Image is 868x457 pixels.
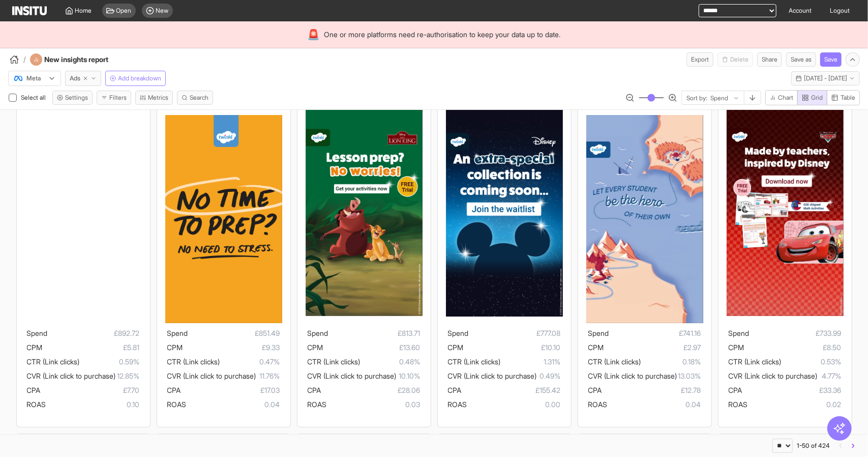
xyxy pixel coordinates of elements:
[501,356,561,368] span: 1.31%
[804,74,847,82] span: [DATE] - [DATE]
[588,329,609,337] span: Spend
[397,370,421,382] span: 10.10%
[729,400,748,409] span: ROAS
[757,52,782,67] button: Share
[44,54,136,65] h4: New insights report
[308,400,327,409] span: ROAS
[167,357,220,366] span: CTR (Link clicks)
[308,386,321,394] span: CPA
[588,386,602,394] span: CPA
[323,341,421,354] span: £13.60
[167,400,187,409] span: ROAS
[41,384,140,396] span: £7.70
[70,74,80,82] span: Ads
[744,341,842,354] span: £8.50
[448,386,462,394] span: CPA
[641,356,701,368] span: 0.18%
[827,90,860,105] button: Table
[52,91,93,105] button: Settings
[686,94,707,102] span: Sort by:
[43,341,140,354] span: £5.81
[75,7,92,15] span: Home
[105,71,166,86] button: Add breakdown
[116,370,140,382] span: 12.85%
[448,400,467,409] span: ROAS
[80,356,140,368] span: 0.59%
[30,53,136,66] div: New insights report
[65,94,88,102] span: Settings
[820,52,842,67] button: Save
[177,91,213,105] button: Search
[462,384,561,396] span: £155.42
[327,398,421,411] span: 0.03
[181,384,280,396] span: £17.03
[811,94,823,102] span: Grid
[328,327,421,339] span: £813.71
[220,356,280,368] span: 0.47%
[537,370,561,382] span: 0.49%
[717,52,753,67] span: You cannot delete a preset report.
[786,52,816,67] button: Save as
[818,370,842,382] span: 4.77%
[448,357,501,366] span: CTR (Link clicks)
[21,94,48,101] span: Select all
[167,386,181,394] span: CPA
[48,327,140,339] span: £892.72
[308,357,361,366] span: CTR (Link clicks)
[778,94,793,102] span: Chart
[841,94,855,102] span: Table
[588,357,641,366] span: CTR (Link clicks)
[791,71,860,85] button: [DATE] - [DATE]
[602,384,701,396] span: £12.78
[361,356,421,368] span: 0.48%
[46,398,140,411] span: 0.10
[686,52,713,67] button: Export
[12,6,47,15] img: Logo
[729,343,744,352] span: CPM
[187,398,280,411] span: 0.04
[27,372,116,380] span: CVR (Link click to purchase)
[608,398,701,411] span: 0.04
[729,329,750,337] span: Spend
[729,357,782,366] span: CTR (Link clicks)
[448,343,464,352] span: CPM
[118,74,161,82] span: Add breakdown
[588,400,608,409] span: ROAS
[97,91,131,105] button: Filters
[609,327,701,339] span: £741.16
[156,7,169,15] span: New
[765,90,798,105] button: Chart
[321,384,421,396] span: £28.06
[190,94,208,102] span: Search
[750,327,842,339] span: £733.99
[167,343,183,352] span: CPM
[677,370,701,382] span: 13.03%
[308,27,320,42] div: 🚨
[27,357,80,366] span: CTR (Link clicks)
[167,372,256,380] span: CVR (Link click to purchase)
[27,343,43,352] span: CPM
[469,327,561,339] span: £777.08
[308,343,323,352] span: CPM
[717,52,753,67] button: Delete
[729,386,742,394] span: CPA
[308,329,328,337] span: Spend
[464,341,561,354] span: £10.10
[467,398,561,411] span: 0.00
[135,91,173,105] button: Metrics
[308,372,397,380] span: CVR (Link click to purchase)
[27,329,48,337] span: Spend
[782,356,842,368] span: 0.53%
[256,370,280,382] span: 11.76%
[27,400,46,409] span: ROAS
[588,343,604,352] span: CPM
[797,442,830,450] div: 1-50 of 424
[65,71,101,86] button: Ads
[324,30,561,40] span: One or more platforms need re-authorisation to keep your data up to date.
[729,372,818,380] span: CVR (Link click to purchase)
[188,327,280,339] span: £851.49
[797,90,827,105] button: Grid
[183,341,280,354] span: £9.33
[742,384,842,396] span: £33.36
[604,341,701,354] span: £2.97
